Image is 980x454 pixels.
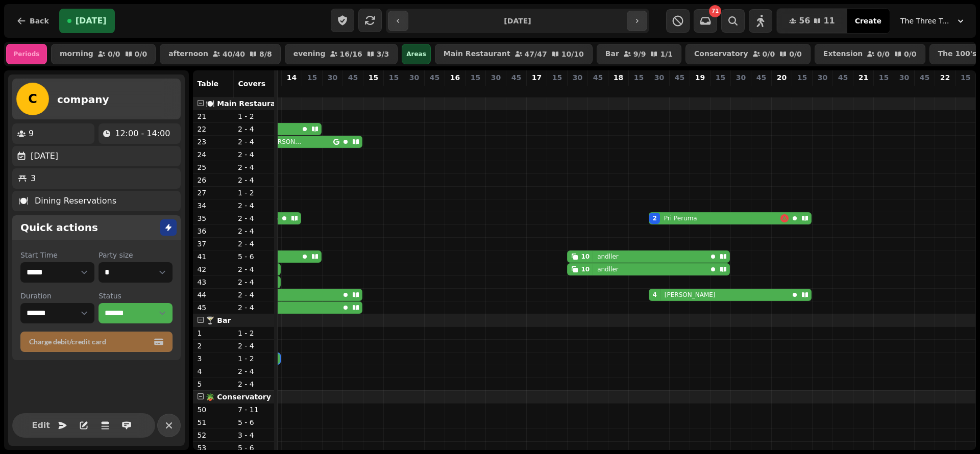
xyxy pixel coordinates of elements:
[238,341,271,351] p: 2 - 4
[377,51,389,58] p: 3 / 3
[799,17,810,25] span: 56
[451,85,459,95] p: 0
[99,291,173,301] label: Status
[450,72,460,83] p: 16
[238,417,271,427] p: 5 - 6
[894,12,972,30] button: The Three Trees
[349,85,357,95] p: 0
[135,51,148,58] p: 0 / 0
[160,44,281,64] button: afternoon40/408/8
[238,188,271,198] p: 1 - 2
[238,175,271,185] p: 2 - 4
[328,72,337,83] p: 30
[553,85,561,95] p: 0
[941,85,949,95] p: 0
[389,85,398,95] p: 0
[652,214,656,222] div: 2
[238,226,271,236] p: 2 - 4
[634,85,643,95] p: 0
[471,85,479,95] p: 0
[197,239,230,249] p: 37
[940,72,950,83] p: 22
[877,51,890,58] p: 0 / 0
[238,379,271,389] p: 2 - 4
[818,85,826,95] p: 0
[597,44,681,64] button: Bar9/91/1
[696,85,704,95] p: 0
[605,50,619,58] p: Bar
[238,443,271,453] p: 5 - 6
[99,250,173,260] label: Party size
[20,220,98,235] h2: Quick actions
[581,265,590,273] div: 10
[369,72,378,83] p: 15
[855,17,881,24] span: Create
[197,443,230,453] p: 53
[238,277,271,287] p: 2 - 4
[756,72,766,83] p: 45
[287,72,297,83] p: 14
[28,93,37,105] span: C
[197,213,230,223] p: 35
[29,128,34,140] p: 9
[6,44,47,64] div: Periods
[444,50,510,58] p: Main Restaurant
[660,51,673,58] p: 1 / 1
[920,72,929,83] p: 45
[789,51,802,58] p: 0 / 0
[197,162,230,172] p: 25
[430,72,439,83] p: 45
[307,72,317,83] p: 15
[777,85,786,95] p: 0
[197,226,230,236] p: 36
[197,149,230,160] p: 24
[664,214,697,222] p: Pri Peruma
[238,405,271,415] p: 7 - 11
[197,188,230,198] p: 27
[35,421,47,430] span: Edit
[552,72,562,83] p: 15
[512,85,520,95] p: 0
[238,213,271,223] p: 2 - 4
[685,44,811,64] button: Conservatory0/00/0
[197,302,230,313] p: 45
[328,85,336,95] p: 0
[238,251,271,262] p: 5 - 6
[532,85,541,95] p: 0
[716,72,725,83] p: 15
[435,44,593,64] button: Main Restaurant47/4710/10
[238,302,271,313] p: 2 - 4
[511,72,521,83] p: 45
[757,85,765,95] p: 0
[491,72,501,83] p: 30
[900,85,908,95] p: 0
[652,291,656,299] div: 4
[238,430,271,440] p: 3 - 4
[29,338,152,345] span: Charge debit/credit card
[197,175,230,185] p: 26
[197,328,230,338] p: 1
[197,137,230,147] p: 23
[35,195,116,207] p: Dining Reservations
[238,366,271,376] p: 2 - 4
[369,85,377,95] p: 0
[238,111,271,121] p: 1 - 2
[340,51,362,58] p: 16 / 16
[859,72,868,83] p: 21
[402,44,431,64] div: Areas
[737,85,745,95] p: 0
[763,51,775,58] p: 0 / 0
[238,328,271,338] p: 1 - 2
[597,265,619,273] p: andller
[168,50,208,58] p: afternoon
[238,162,271,172] p: 2 - 4
[76,17,107,25] span: [DATE]
[287,85,296,95] p: 0
[899,72,909,83] p: 30
[573,85,581,95] p: 10
[409,72,419,83] p: 30
[197,354,230,364] p: 3
[900,16,951,26] span: The Three Trees
[31,172,36,185] p: 3
[197,405,230,415] p: 50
